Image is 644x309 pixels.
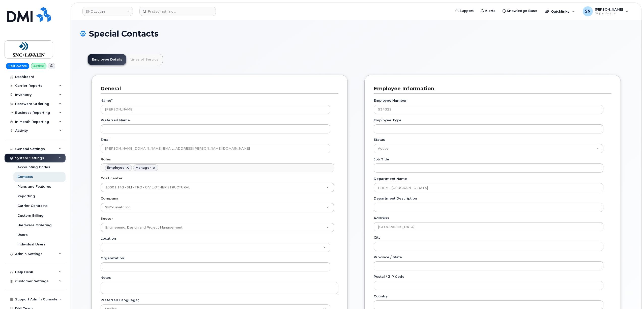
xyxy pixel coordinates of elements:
[374,157,389,162] label: Job Title
[105,226,183,229] span: Engineering, Design and Project Management
[101,203,334,212] a: SNC-Lavalin Inc.
[374,196,417,201] label: Department Description
[101,275,111,280] label: Notes
[374,294,388,299] label: Country
[101,183,334,192] a: 10001.143 - SLI - TPO - CIVIL OTHER STRUCTURAL
[374,274,404,279] label: Postal / ZIP Code
[101,137,110,142] label: Email
[126,54,163,65] a: Lines of Service
[138,298,139,302] abbr: required
[101,298,139,302] label: Preferred Language
[80,29,632,38] h1: Special Contacts
[374,176,407,181] label: Department Name
[88,54,126,65] a: Employee Details
[105,185,190,189] span: 10001.143 - SLI - TPO - CIVIL OTHER STRUCTURAL
[101,157,111,162] label: Roles
[101,118,130,123] label: Preferred Name
[374,98,407,103] label: Employee Number
[101,216,113,221] label: Sector
[374,85,608,92] h3: Employee Information
[107,166,125,170] div: Employee
[374,216,389,220] label: Address
[111,98,112,102] abbr: required
[101,196,118,201] label: Company
[374,255,402,260] label: Province / State
[105,205,131,209] span: SNC-Lavalin Inc.
[101,223,334,232] a: Engineering, Design and Project Management
[135,166,151,170] div: Manager
[101,176,123,181] label: Cost center
[374,118,401,123] label: Employee Type
[101,256,124,261] label: Organization
[101,236,116,241] label: Location
[374,137,385,142] label: Status
[101,98,112,103] label: Name
[101,85,335,92] h3: General
[374,235,380,240] label: City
